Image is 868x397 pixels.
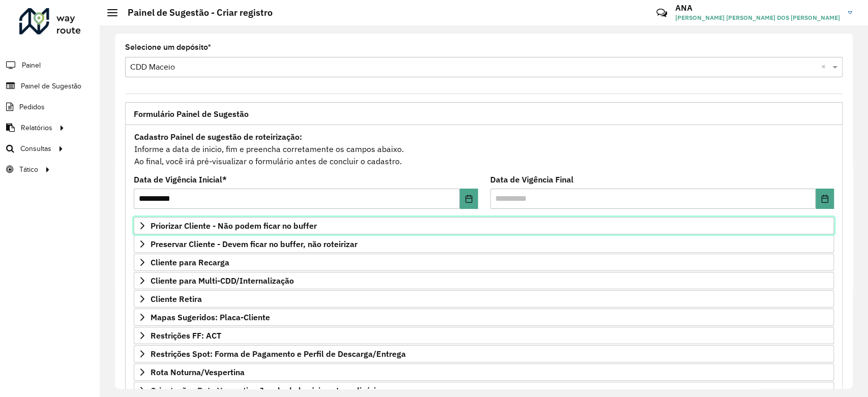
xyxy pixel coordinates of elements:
a: Cliente para Recarga [134,254,834,271]
h2: Painel de Sugestão - Criar registro [117,7,273,18]
a: Cliente para Multi-CDD/Internalização [134,272,834,289]
a: Restrições Spot: Forma de Pagamento e Perfil de Descarga/Entrega [134,345,834,362]
span: Preservar Cliente - Devem ficar no buffer, não roteirizar [151,240,357,248]
span: Restrições Spot: Forma de Pagamento e Perfil de Descarga/Entrega [151,350,406,358]
a: Mapas Sugeridos: Placa-Cliente [134,309,834,326]
label: Selecione um depósito [125,41,211,53]
span: Cliente para Multi-CDD/Internalização [151,277,294,285]
div: Informe a data de inicio, fim e preencha corretamente os campos abaixo. Ao final, você irá pré-vi... [134,130,834,168]
a: Priorizar Cliente - Não podem ficar no buffer [134,217,834,234]
span: Formulário Painel de Sugestão [134,110,249,118]
span: [PERSON_NAME] [PERSON_NAME] DOS [PERSON_NAME] [675,13,840,22]
a: Preservar Cliente - Devem ficar no buffer, não roteirizar [134,235,834,253]
span: Tático [19,164,38,175]
a: Restrições FF: ACT [134,327,834,344]
span: Clear all [821,61,830,73]
a: Cliente Retira [134,290,834,308]
span: Consultas [20,143,51,154]
strong: Cadastro Painel de sugestão de roteirização: [134,132,302,142]
span: Mapas Sugeridos: Placa-Cliente [151,313,270,321]
label: Data de Vigência Inicial [134,173,227,186]
span: Cliente Retira [151,295,202,303]
span: Painel de Sugestão [21,81,81,91]
a: Contato Rápido [651,2,673,24]
span: Painel [22,60,41,71]
span: Relatórios [21,123,52,133]
span: Cliente para Recarga [151,258,229,266]
span: Orientações Rota Vespertina Janela de horário extraordinária [151,386,380,394]
span: Pedidos [19,102,45,112]
label: Data de Vigência Final [490,173,574,186]
a: Rota Noturna/Vespertina [134,363,834,381]
button: Choose Date [816,189,834,209]
button: Choose Date [460,189,478,209]
span: Restrições FF: ACT [151,331,221,340]
span: Priorizar Cliente - Não podem ficar no buffer [151,222,317,230]
span: Rota Noturna/Vespertina [151,368,245,376]
h3: ANA [675,3,840,13]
